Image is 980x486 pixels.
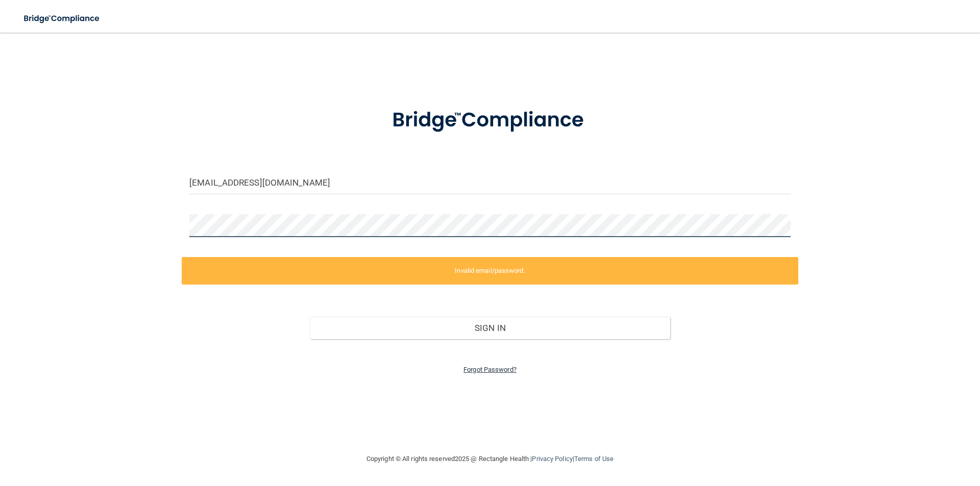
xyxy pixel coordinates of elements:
iframe: Drift Widget Chat Controller [803,414,968,454]
label: Invalid email/password. [182,257,798,285]
div: Copyright © All rights reserved 2025 @ Rectangle Health | | [304,443,676,475]
input: Email [189,171,791,194]
img: bridge_compliance_login_screen.278c3ca4.svg [15,8,109,29]
a: Terms of Use [574,455,614,463]
a: Forgot Password? [463,366,517,373]
a: Privacy Policy [532,455,572,463]
img: bridge_compliance_login_screen.278c3ca4.svg [371,94,609,147]
button: Sign In [310,317,671,339]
